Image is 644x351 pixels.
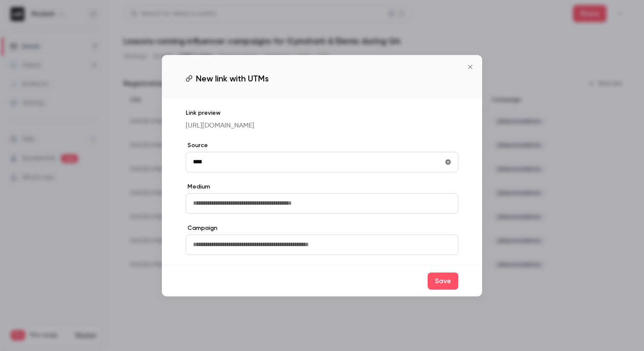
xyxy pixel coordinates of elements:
[441,155,455,169] button: utmSource
[186,121,458,131] p: [URL][DOMAIN_NAME]
[186,141,458,150] label: Source
[462,58,479,75] button: Close
[428,273,458,290] button: Save
[186,224,458,232] label: Campaign
[186,109,458,117] p: Link preview
[186,183,458,191] label: Medium
[196,72,269,85] span: New link with UTMs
